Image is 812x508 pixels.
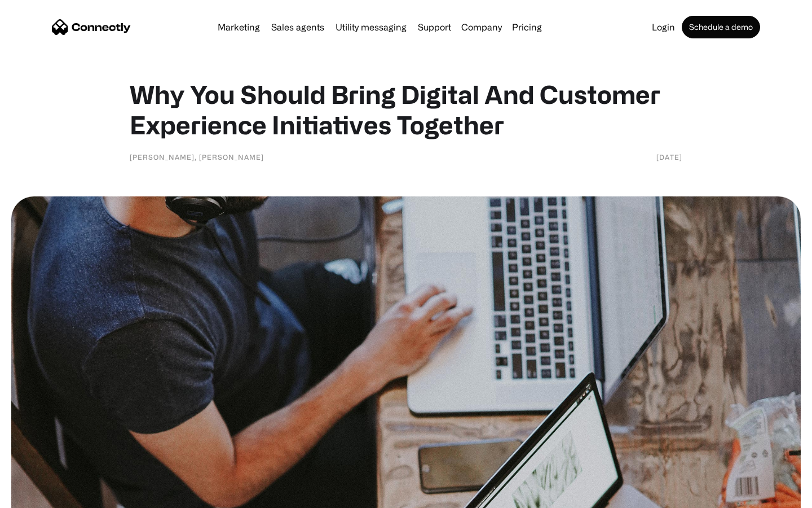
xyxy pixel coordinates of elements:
[267,23,329,32] a: Sales agents
[213,23,264,32] a: Marketing
[682,16,760,38] a: Schedule a demo
[461,19,502,35] div: Company
[647,23,679,32] a: Login
[11,488,68,504] aside: Language selected: English
[507,23,546,32] a: Pricing
[23,488,68,504] ul: Language list
[130,79,682,140] h1: Why You Should Bring Digital And Customer Experience Initiatives Together
[413,23,456,32] a: Support
[130,151,264,163] div: [PERSON_NAME], [PERSON_NAME]
[656,151,682,163] div: [DATE]
[331,23,411,32] a: Utility messaging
